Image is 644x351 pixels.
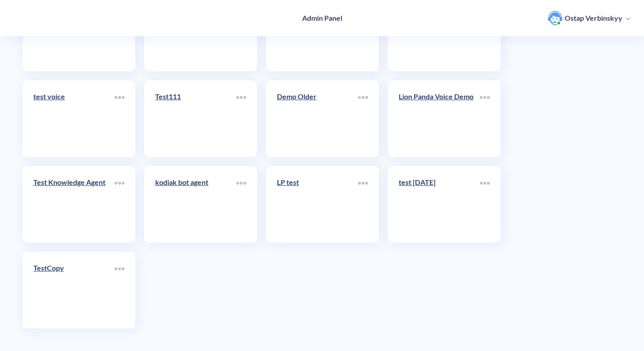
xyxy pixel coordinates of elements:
[33,91,115,146] a: test voice
[399,91,480,102] p: Lion Panda Voice Demo
[33,263,115,318] a: TestCopy
[33,177,115,232] a: Test Knowledge Agent
[277,91,358,102] p: Demo Older
[399,177,480,188] p: test [DATE]
[155,91,236,146] a: Test111
[548,11,562,25] img: user photo
[277,91,358,146] a: Demo Older
[565,13,622,23] p: Ostap Verbinskyy
[155,91,236,102] p: Test111
[155,177,236,232] a: kodiak bot agent
[543,10,635,26] button: user photoOstap Verbinskyy
[33,177,115,188] p: Test Knowledge Agent
[302,14,342,22] h4: Admin Panel
[277,177,358,232] a: LP test
[33,263,115,273] p: TestCopy
[33,91,115,102] p: test voice
[399,91,480,146] a: Lion Panda Voice Demo
[277,177,358,188] p: LP test
[399,177,480,232] a: test [DATE]
[155,177,236,188] p: kodiak bot agent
